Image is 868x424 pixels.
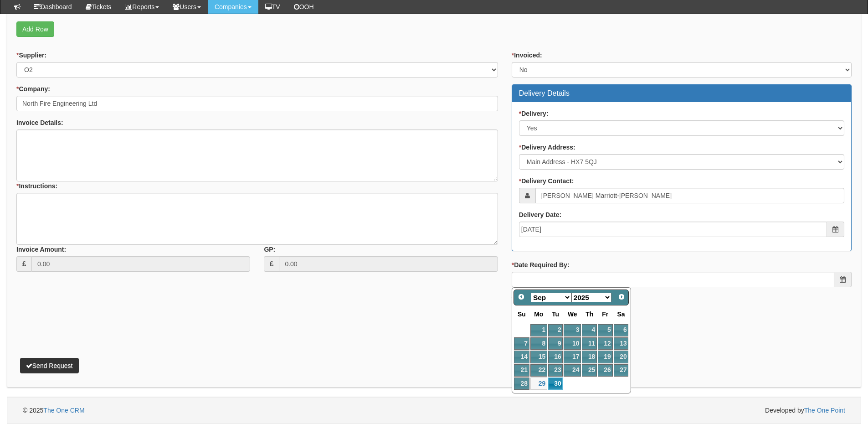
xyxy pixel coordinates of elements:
[515,291,528,304] a: Prev
[582,337,597,350] a: 11
[530,351,547,363] a: 15
[548,377,563,390] a: 30
[512,260,570,269] label: Date Required By:
[598,364,612,377] a: 26
[519,210,561,219] label: Delivery Date:
[534,310,543,318] span: Monday
[548,364,563,377] a: 23
[514,351,529,363] a: 14
[568,310,577,318] span: Wednesday
[530,377,547,390] a: 29
[16,51,46,60] label: Supplier:
[564,337,581,350] a: 10
[530,324,547,336] a: 1
[514,337,529,350] a: 7
[552,310,559,318] span: Tuesday
[530,364,547,377] a: 22
[518,293,525,300] span: Prev
[20,358,79,373] button: Send Request
[16,181,57,191] label: Instructions:
[519,109,549,118] label: Delivery:
[598,337,612,350] a: 12
[582,351,597,363] a: 18
[514,377,529,390] a: 28
[614,364,629,377] a: 27
[614,351,629,363] a: 20
[582,364,597,377] a: 25
[264,245,275,254] label: GP:
[564,364,581,377] a: 24
[518,310,526,318] span: Sunday
[582,324,597,336] a: 4
[617,310,625,318] span: Saturday
[548,351,563,363] a: 16
[548,337,563,350] a: 9
[586,310,593,318] span: Thursday
[615,291,628,304] a: Next
[804,407,845,414] a: The One Point
[43,407,84,414] a: The One CRM
[519,89,844,98] h3: Delivery Details
[519,176,574,186] label: Delivery Contact:
[564,324,581,336] a: 3
[23,407,85,414] span: © 2025
[514,364,529,377] a: 21
[16,21,54,37] a: Add Row
[519,143,575,152] label: Delivery Address:
[602,310,608,318] span: Friday
[598,324,612,336] a: 5
[16,118,63,127] label: Invoice Details:
[16,245,66,254] label: Invoice Amount:
[16,84,50,93] label: Company:
[618,293,625,300] span: Next
[765,406,845,415] span: Developed by
[598,351,612,363] a: 19
[548,324,563,336] a: 2
[564,351,581,363] a: 17
[614,337,629,350] a: 13
[614,324,629,336] a: 6
[512,51,542,60] label: Invoiced:
[530,337,547,350] a: 8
